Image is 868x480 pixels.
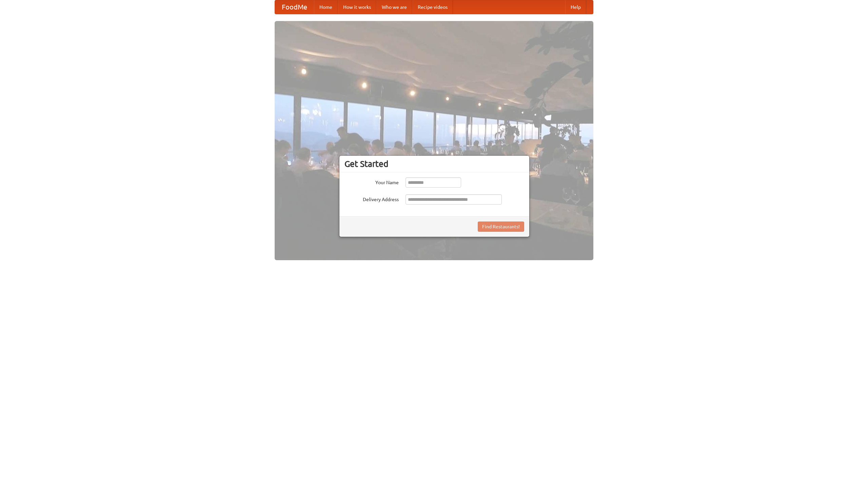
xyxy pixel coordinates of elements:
label: Your Name [344,177,399,186]
a: Help [565,0,586,14]
a: Who we are [376,0,412,14]
a: Recipe videos [412,0,453,14]
label: Delivery Address [344,194,399,203]
button: Find Restaurants! [478,222,524,232]
a: FoodMe [275,0,314,14]
h3: Get Started [344,159,524,169]
a: How it works [338,0,376,14]
a: Home [314,0,338,14]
